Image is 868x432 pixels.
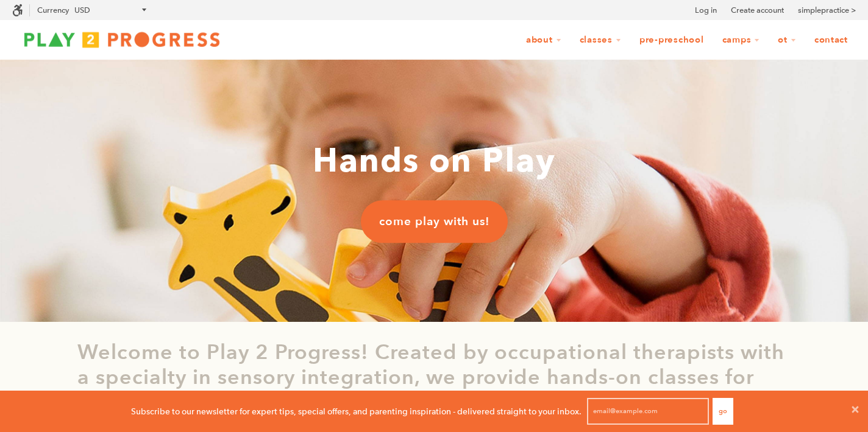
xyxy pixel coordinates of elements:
[695,4,717,16] a: Log in
[12,27,232,52] img: Play2Progress logo
[361,200,508,243] a: come play with us!
[379,214,489,229] span: come play with us!
[714,29,768,52] a: Camps
[37,5,69,15] label: Currency
[631,29,712,52] a: Pre-Preschool
[587,398,709,425] input: email@example.com
[770,29,804,52] a: OT
[518,29,569,52] a: About
[806,29,856,52] a: Contact
[731,4,784,16] a: Create account
[713,398,733,425] button: Go
[131,405,582,418] p: Subscribe to our newsletter for expert tips, special offers, and parenting inspiration - delivere...
[572,29,629,52] a: Classes
[798,4,856,16] a: simplepractice >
